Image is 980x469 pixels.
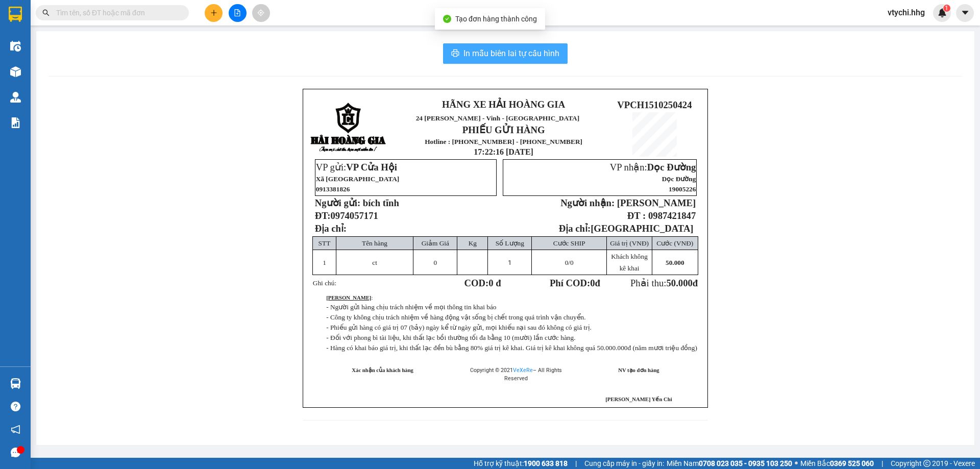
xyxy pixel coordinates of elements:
img: logo-vxr [9,7,22,22]
span: VPCH1510250424 [617,100,692,110]
span: - Công ty không chịu trách nhiệm về hàng động vật sống bị chết trong quá trình vận chuyển. [326,313,585,321]
span: Giá trị (VNĐ) [610,239,649,247]
span: Dọc Đường [647,162,696,172]
span: ct [372,259,377,266]
img: icon-new-feature [938,8,947,17]
strong: PHIẾU GỬI HÀNG [462,125,545,135]
span: Địa chỉ: [315,223,347,234]
span: | [575,458,577,469]
span: Khách không kê khai [611,253,647,272]
span: question-circle [11,402,20,411]
span: 0 đ [488,278,501,288]
span: Phải thu: [630,278,698,288]
strong: [PERSON_NAME] [326,295,371,301]
span: Cung cấp máy in - giấy in: [584,458,664,469]
span: 1 [945,5,948,12]
span: VPCH1510250394 [115,57,189,68]
strong: 0708 023 035 - 0935 103 250 [699,459,792,467]
strong: [GEOGRAPHIC_DATA] [591,223,693,234]
span: VP Cửa Hội [346,162,397,172]
span: 0913381826 [316,185,350,193]
button: file-add [229,4,247,22]
strong: HÃNG XE HẢI HOÀNG GIA [442,99,565,110]
span: 24 [PERSON_NAME] - Vinh - [GEOGRAPHIC_DATA] [416,114,580,122]
button: plus [205,4,223,22]
img: warehouse-icon [10,92,21,103]
span: 50.000 [666,259,684,266]
span: VP nhận: [610,162,696,172]
span: | [881,458,883,469]
span: 0 [590,278,595,288]
span: aim [257,9,264,16]
span: check-circle [443,15,451,23]
span: notification [11,425,20,434]
span: STT [318,239,331,247]
span: Tạo đơn hàng thành công [455,15,537,23]
img: warehouse-icon [10,41,21,52]
span: Cước (VNĐ) [656,239,693,247]
strong: Người nhận: [560,198,615,208]
strong: Người gửi: [315,198,360,208]
span: message [11,448,20,457]
strong: 0369 525 060 [830,459,874,467]
strong: HÃNG XE HẢI HOÀNG GIA [39,10,103,32]
strong: ĐT: [315,210,378,221]
button: aim [252,4,270,22]
input: Tìm tên, số ĐT hoặc mã đơn [56,7,177,18]
span: 0 [565,259,569,266]
span: [PERSON_NAME] [617,198,696,208]
span: search [42,9,50,16]
span: Xã [GEOGRAPHIC_DATA] [316,175,400,183]
strong: Địa chỉ: [559,223,591,234]
span: 0987421847 [648,210,696,221]
span: Ghi chú: [313,279,336,287]
strong: Xác nhận của khách hàng [352,367,413,373]
span: 0 [434,259,437,266]
strong: Hotline : [PHONE_NUMBER] - [PHONE_NUMBER] [425,138,582,145]
span: 24 [PERSON_NAME] - Vinh - [GEOGRAPHIC_DATA] [29,34,113,53]
span: VP gửi: [316,162,397,172]
span: đ [693,278,698,288]
span: 50.000 [666,278,692,288]
span: Miền Bắc [800,458,874,469]
span: 17:22:16 [DATE] [474,147,533,156]
strong: COD: [464,278,501,288]
span: /0 [565,259,574,266]
strong: ĐT : [627,210,646,221]
span: : [326,295,373,301]
button: caret-down [956,4,974,22]
img: logo [310,103,387,153]
span: plus [210,9,217,16]
span: - Phiếu gửi hàng có giá trị 07 (bảy) ngày kể từ ngày gửi, mọi khiếu nại sau đó không có giá trị. [326,324,592,331]
span: Hỗ trợ kỹ thuật: [474,458,568,469]
span: 0974057171 [331,210,378,221]
span: Tên hàng [362,239,387,247]
span: - Đối với phong bì tài liệu, khi thất lạc bồi thường tối đa bằng 10 (mười) lần cước hàng. [326,334,575,341]
span: [PERSON_NAME] Yến Chi [605,397,672,402]
span: Kg [469,239,477,247]
strong: NV tạo đơn hàng [618,367,659,373]
img: warehouse-icon [10,378,21,389]
a: VeXeRe [513,367,533,374]
span: In mẫu biên lai tự cấu hình [463,47,559,60]
span: Giảm Giá [422,239,449,247]
span: Copyright © 2021 – All Rights Reserved [470,367,562,382]
span: copyright [923,460,930,467]
span: 19005226 [669,185,696,193]
strong: Phí COD: đ [550,278,600,288]
span: vtychi.hhg [879,6,933,19]
img: warehouse-icon [10,66,21,77]
img: logo [6,33,27,83]
span: Miền Nam [667,458,792,469]
span: Số Lượng [496,239,524,247]
span: printer [451,49,459,59]
span: Cước SHIP [553,239,585,247]
span: Dọc Đường [662,175,696,183]
span: 1 [323,259,326,266]
span: 1 [508,259,511,266]
strong: PHIẾU GỬI HÀNG [30,66,112,77]
span: caret-down [961,8,970,17]
strong: 1900 633 818 [524,459,568,467]
button: printerIn mẫu biên lai tự cấu hình [443,43,568,64]
img: solution-icon [10,117,21,128]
